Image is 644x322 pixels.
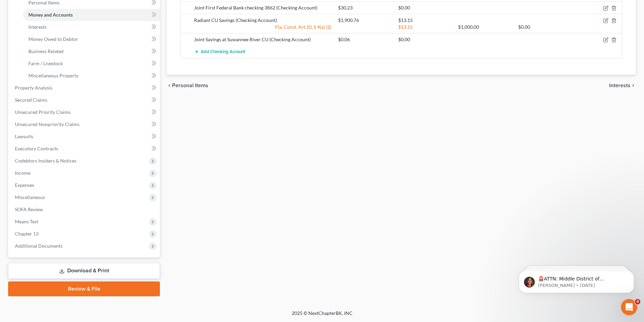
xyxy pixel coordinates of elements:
button: Interests chevron_right [609,83,636,88]
iframe: Intercom live chat [621,299,637,315]
div: $0.00 [515,24,575,30]
div: Joint Savings at Suwannee River CU (Checking Account) [191,36,335,43]
span: SOFA Review [15,206,43,212]
span: Secured Claims [15,97,47,103]
a: Secured Claims [9,94,160,106]
div: $1,900.76 [335,17,395,24]
span: Money Owed to Debtor [28,36,78,42]
span: Means Test [15,219,38,224]
div: $1,000.00 [455,24,515,30]
a: Review & File [8,281,160,296]
a: Property Analysis [9,82,160,94]
div: $0.06 [335,36,395,43]
button: chevron_left Personal Items [167,83,208,88]
a: Miscellaneous Property [23,70,160,82]
span: Personal Items [172,83,208,88]
a: Download & Print [8,263,160,279]
span: Executory Contracts [15,146,58,151]
div: 2025 © NextChapterBK, INC [129,310,515,322]
a: Farm / Livestock [23,57,160,70]
span: Miscellaneous [15,194,45,200]
span: Interests [28,24,47,30]
a: SOFA Review [9,203,160,216]
div: Fla. Const. Art.10, § 4(a) (2) [191,24,335,30]
div: Radiant CU Savings (Checking Account) [191,17,335,24]
span: Expenses [15,182,34,188]
span: Additional Documents [15,243,63,249]
a: Unsecured Priority Claims [9,106,160,118]
span: 4 [635,299,640,304]
i: chevron_right [630,83,636,88]
div: Joint First Federal Bank checking 3862 (Checking Account) [191,4,335,11]
div: $0.00 [395,4,455,11]
span: Farm / Livestock [28,60,63,66]
span: Codebtors Insiders & Notices [15,158,76,164]
span: Lawsuits [15,133,33,139]
span: Chapter 13 [15,231,39,237]
span: Business Related [28,48,64,54]
a: Executory Contracts [9,143,160,155]
span: Money and Accounts [28,12,73,18]
a: Interests [23,21,160,33]
button: Add Checking Account [194,46,245,58]
div: $30.23 [335,4,395,11]
span: Add Checking Account [201,49,245,55]
div: $13.15 [395,17,455,24]
iframe: Intercom notifications message [509,256,644,304]
a: Business Related [23,45,160,57]
span: Unsecured Nonpriority Claims [15,121,79,127]
a: Money Owed to Debtor [23,33,160,45]
a: Unsecured Nonpriority Claims [9,118,160,130]
span: Interests [609,83,630,88]
div: $13.15 [395,24,455,30]
span: Miscellaneous Property [28,73,78,78]
span: Property Analysis [15,85,52,91]
span: Unsecured Priority Claims [15,109,71,115]
i: chevron_left [167,83,172,88]
div: $0.00 [395,36,455,43]
a: Money and Accounts [23,9,160,21]
a: Lawsuits [9,130,160,143]
span: Income [15,170,30,176]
